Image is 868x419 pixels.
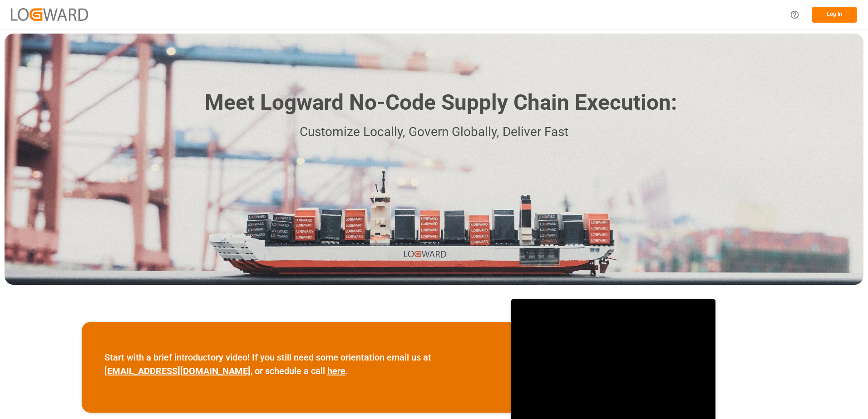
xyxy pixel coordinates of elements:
h1: Meet Logward No-Code Supply Chain Execution: [205,87,677,119]
p: Customize Locally, Govern Globally, Deliver Fast [191,122,677,142]
a: here [327,365,345,376]
a: [EMAIL_ADDRESS][DOMAIN_NAME] [104,365,251,376]
p: Start with a brief introductory video! If you still need some orientation email us at , or schedu... [104,351,488,378]
button: Log In [812,7,857,23]
button: Help Center [784,5,805,25]
img: Logward_new_orange.png [11,8,88,20]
